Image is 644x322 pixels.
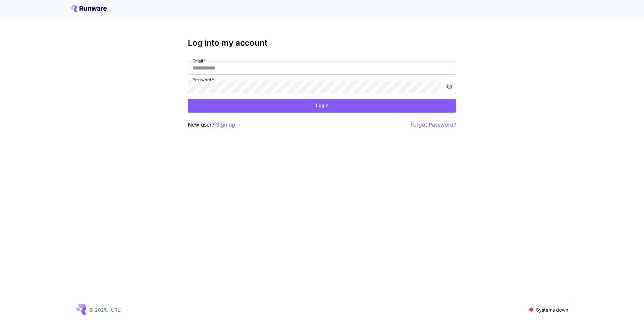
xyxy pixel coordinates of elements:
button: toggle password visibility [443,81,455,93]
label: Password [193,77,214,83]
label: Email [193,58,206,64]
button: Sign up [216,121,235,129]
h3: Log into my account [188,38,456,48]
p: © 2025, [URL] [89,306,122,313]
button: Login [188,99,456,112]
p: New user? [188,121,235,129]
p: Systems down [536,306,568,313]
button: Forgot Password? [411,121,456,129]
